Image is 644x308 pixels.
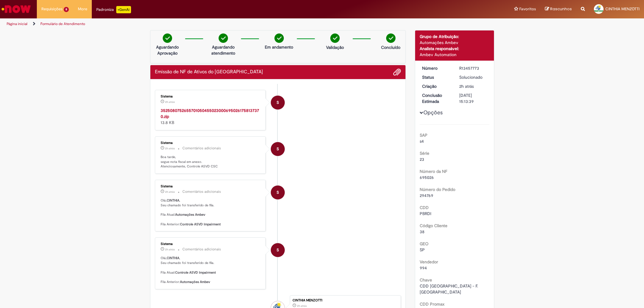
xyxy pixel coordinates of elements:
[277,95,279,110] span: S
[96,6,131,13] div: Padroniza
[418,74,455,80] dt: Status
[165,147,175,150] span: 2h atrás
[330,33,340,43] img: check-circle-green.png
[420,40,489,46] div: Automações Ambev
[519,6,536,12] span: Favoritos
[420,187,455,192] b: Número do Pedido
[167,256,179,260] b: CINTHIA
[459,84,474,89] span: 2h atrás
[459,92,487,104] div: [DATE] 15:13:39
[420,277,432,283] b: Chave
[175,212,205,217] b: Automações Ambev
[165,190,175,194] time: 28/08/2025 13:43:31
[161,242,261,246] div: Sistema
[182,247,221,252] small: Comentários adicionais
[420,205,429,210] b: CDD
[180,222,221,227] b: Controle ASVD Impairment
[420,211,431,216] span: PBRDI
[161,95,261,98] div: Sistema
[297,304,307,308] time: 28/08/2025 13:13:36
[550,6,572,12] span: Rascunhos
[163,33,172,43] img: check-circle-green.png
[393,68,401,76] button: Adicionar anexos
[545,6,572,12] a: Rascunhos
[167,198,179,203] b: CINTHIA
[265,44,293,50] p: Em andamento
[274,33,284,43] img: check-circle-green.png
[418,83,455,89] dt: Criação
[165,100,175,104] span: 2h atrás
[161,107,261,125] div: 13.8 KB
[420,157,424,162] span: 23
[420,33,489,40] div: Grupo de Atribuição:
[182,146,221,151] small: Comentários adicionais
[78,6,87,12] span: More
[7,21,27,26] a: Página inicial
[420,229,425,234] span: 38
[605,6,639,11] span: CINTHIA MENZOTTI
[271,243,285,257] div: System
[418,92,455,104] dt: Conclusão Estimada
[420,241,428,246] b: GEO
[271,96,285,110] div: Sistema
[5,18,425,30] ul: Trilhas de página
[420,265,427,271] span: 994
[420,175,434,180] span: 695026
[182,189,221,194] small: Comentários adicionais
[277,243,279,257] span: S
[277,185,279,200] span: S
[161,141,261,145] div: Sistema
[420,301,444,307] b: CDD Promax
[420,193,433,198] span: 294769
[277,142,279,156] span: S
[386,33,396,43] img: check-circle-green.png
[271,186,285,199] div: System
[418,65,455,71] dt: Número
[161,256,261,284] p: Olá, , Seu chamado foi transferido de fila. Fila Atual: Fila Anterior:
[175,270,216,275] b: Controle ASVD Impairment
[64,7,69,12] span: 8
[326,44,344,50] p: Validação
[41,6,62,12] span: Requisições
[153,44,182,56] p: Aguardando Aprovação
[420,247,425,252] span: SP
[420,132,428,138] b: SAP
[165,100,175,104] time: 28/08/2025 13:43:33
[161,108,259,119] a: 35250807526557010504550230006950261758137370.zip
[1,3,32,15] img: ServiceNow
[161,198,261,227] p: Olá, , Seu chamado foi transferido de fila. Fila Atual: Fila Anterior:
[165,147,175,150] time: 28/08/2025 13:43:33
[219,33,228,43] img: check-circle-green.png
[161,185,261,188] div: Sistema
[209,44,238,56] p: Aguardando atendimento
[459,84,474,89] time: 28/08/2025 13:13:36
[420,169,447,174] b: Número da NF
[420,138,424,144] span: s4
[165,190,175,194] span: 2h atrás
[420,151,429,156] b: Série
[155,69,263,75] h2: Emissão de NF de Ativos do ASVD Histórico de tíquete
[420,46,489,52] div: Analista responsável:
[297,304,307,308] span: 2h atrás
[459,74,487,80] div: Solucionado
[459,83,487,89] div: 28/08/2025 13:13:36
[420,259,438,265] b: Vendedor
[459,65,487,71] div: R13457773
[271,142,285,156] div: System
[293,299,398,302] div: CINTHIA MENZOTTI
[116,6,131,13] p: +GenAi
[420,52,489,58] div: Ambev Automation
[165,248,175,251] span: 2h atrás
[381,44,400,50] p: Concluído
[420,223,447,228] b: Código Cliente
[40,21,85,26] a: Formulário de Atendimento
[420,283,479,295] span: CDD [GEOGRAPHIC_DATA] - F. [GEOGRAPHIC_DATA]
[180,280,210,284] b: Automações Ambev
[161,155,261,169] p: Boa tarde, segue nota fiscal em anexo. Atenciosamente, Controle ASVD CSC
